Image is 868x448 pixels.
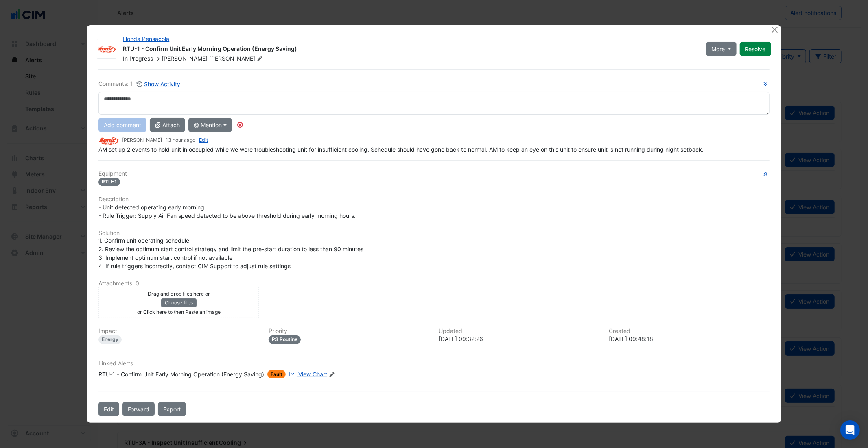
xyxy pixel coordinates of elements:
[98,178,120,186] span: RTU-1
[840,420,860,440] div: Open Intercom Messenger
[98,230,769,237] h6: Solution
[706,42,737,56] button: More
[98,280,769,287] h6: Attachments: 0
[188,118,232,132] button: @ Mention
[711,45,725,53] span: More
[98,204,356,219] span: - Unit detected operating early morning - Rule Trigger: Supply Air Fan speed detected to be above...
[123,45,696,54] div: RTU-1 - Confirm Unit Early Morning Operation (Energy Saving)
[298,371,327,378] span: View Chart
[98,370,264,378] div: RTU-1 - Confirm Unit Early Morning Operation (Energy Saving)
[287,370,327,378] a: View Chart
[771,25,779,34] button: Close
[98,335,122,344] div: Energy
[155,55,160,62] span: ->
[98,196,769,203] h6: Description
[137,309,221,315] small: or Click here to then Paste an image
[98,328,259,335] h6: Impact
[609,328,770,335] h6: Created
[158,402,186,416] a: Export
[166,137,195,143] span: 2025-09-29 09:32:26
[609,335,770,343] div: [DATE] 09:48:18
[740,42,771,56] button: Resolve
[150,118,185,132] button: Attach
[439,335,599,343] div: [DATE] 09:32:26
[98,237,363,270] span: 1. Confirm unit operating schedule 2. Review the optimum start control strategy and limit the pre...
[98,402,119,416] button: Edit
[267,370,286,378] span: Fault
[123,35,169,42] a: Honda Pensacola
[97,45,116,53] img: Sonic Automotive
[122,137,208,144] small: [PERSON_NAME] - -
[439,328,599,335] h6: Updated
[98,360,769,367] h6: Linked Alerts
[148,291,210,297] small: Drag and drop files here or
[199,137,208,143] a: Edit
[122,402,155,416] button: Forward
[236,121,244,128] div: Tooltip anchor
[161,298,197,307] button: Choose files
[209,54,265,63] span: [PERSON_NAME]
[98,79,181,89] div: Comments: 1
[98,170,769,177] h6: Equipment
[98,146,704,153] span: AM set up 2 events to hold unit in occupied while we were troubleshooting unit for insufficient c...
[329,372,335,378] fa-icon: Edit Linked Alerts
[162,55,208,62] span: [PERSON_NAME]
[269,335,301,344] div: P3 Routine
[98,136,119,145] img: Sonic Automotive
[269,328,429,335] h6: Priority
[123,55,153,62] span: In Progress
[136,79,181,89] button: Show Activity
